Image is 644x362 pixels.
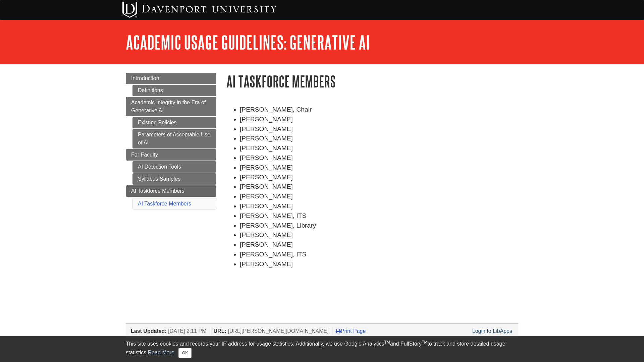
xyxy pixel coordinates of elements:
li: [PERSON_NAME] [240,173,518,182]
li: [PERSON_NAME], Chair [240,105,518,115]
li: [PERSON_NAME] [240,143,518,153]
h1: AI Taskforce Members [226,73,518,90]
li: [PERSON_NAME] [240,134,518,143]
a: Academic Integrity in the Era of Generative AI [126,97,216,116]
a: AI Taskforce Members [126,185,216,197]
i: Print Page [336,328,341,334]
li: [PERSON_NAME] [240,192,518,201]
div: Guide Page Menu [126,73,216,211]
li: [PERSON_NAME] [240,153,518,163]
a: For Faculty [126,149,216,161]
sup: TM [384,340,390,345]
a: Introduction [126,73,216,84]
a: Read More [148,350,174,355]
a: AI Taskforce Members [138,201,191,206]
span: AI Taskforce Members [131,188,184,194]
a: Existing Policies [132,117,216,128]
li: [PERSON_NAME] [240,259,518,269]
li: [PERSON_NAME] [240,230,518,240]
a: Print Page [336,328,366,334]
sup: TM [422,340,427,345]
li: [PERSON_NAME] [240,182,518,192]
span: Academic Integrity in the Era of Generative AI [131,100,206,113]
a: Login to LibApps [472,328,512,334]
li: [PERSON_NAME] [240,115,518,124]
span: Introduction [131,75,159,81]
span: URL: [214,328,226,334]
li: [PERSON_NAME], Library [240,221,518,231]
li: [PERSON_NAME] [240,240,518,250]
a: Syllabus Samples [132,173,216,185]
a: Definitions [132,85,216,96]
li: [PERSON_NAME] [240,124,518,134]
li: [PERSON_NAME], ITS [240,250,518,259]
button: Close [178,348,192,358]
a: Academic Usage Guidelines: Generative AI [126,32,370,53]
li: [PERSON_NAME] [240,163,518,173]
div: This site uses cookies and records your IP address for usage statistics. Additionally, we use Goo... [126,340,518,358]
li: [PERSON_NAME], ITS [240,211,518,221]
span: For Faculty [131,152,158,158]
span: Last Updated: [131,328,167,334]
li: [PERSON_NAME] [240,201,518,211]
a: Parameters of Acceptable Use of AI [132,129,216,148]
span: [DATE] 2:11 PM [168,328,206,334]
a: AI Detection Tools [132,161,216,173]
span: [URL][PERSON_NAME][DOMAIN_NAME] [228,328,329,334]
img: Davenport University [122,2,276,18]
